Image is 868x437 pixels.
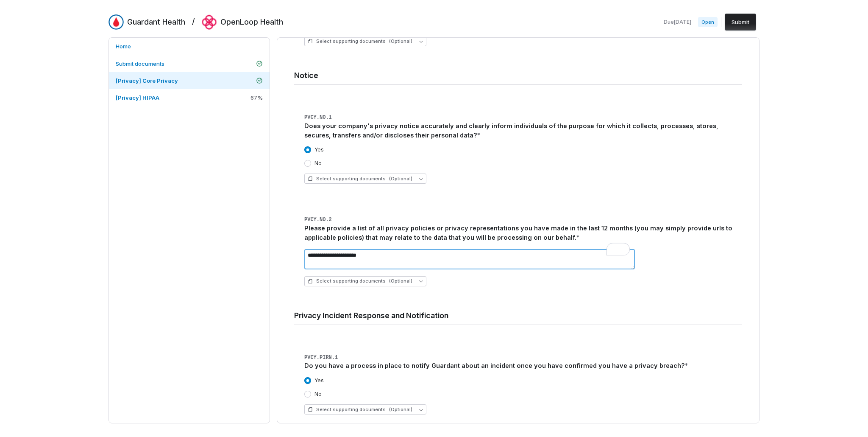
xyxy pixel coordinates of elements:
[308,278,412,284] span: Select supporting documents
[109,38,270,55] a: Home
[389,406,412,413] span: (Optional)
[389,278,412,284] span: (Optional)
[389,176,412,182] span: (Optional)
[116,60,164,67] span: Submit documents
[698,17,718,27] span: Open
[664,19,691,25] span: Due [DATE]
[116,77,178,84] span: [Privacy] Core Privacy
[314,377,324,384] label: Yes
[314,160,322,167] label: No
[116,94,159,101] span: [Privacy] HIPAA
[304,121,742,140] div: Does your company's privacy notice accurately and clearly inform individuals of the purpose for w...
[192,14,195,27] h2: /
[389,38,412,45] span: (Optional)
[250,94,263,101] span: 67 %
[314,146,324,153] label: Yes
[220,17,283,28] h2: OpenLoop Health
[294,70,742,81] h4: Notice
[109,72,270,89] a: [Privacy] Core Privacy
[308,406,412,413] span: Select supporting documents
[304,249,635,269] textarea: To enrich screen reader interactions, please activate Accessibility in Grammarly extension settings
[304,115,332,120] span: PVCY.NO.1
[314,391,322,398] label: No
[725,14,756,31] button: Submit
[294,310,742,321] h4: Privacy Incident Response and Notification
[304,217,332,223] span: PVCY.NO.2
[308,176,412,182] span: Select supporting documents
[304,224,742,242] div: Please provide a list of all privacy policies or privacy representations you have made in the las...
[127,17,185,28] h2: Guardant Health
[304,361,742,370] div: Do you have a process in place to notify Guardant about an incident once you have confirmed you h...
[308,38,412,45] span: Select supporting documents
[109,89,270,106] a: [Privacy] HIPAA67%
[304,355,338,361] span: PVCY.PIRN.1
[109,55,270,72] a: Submit documents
